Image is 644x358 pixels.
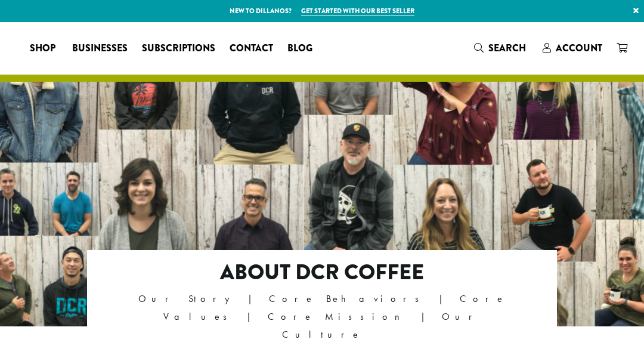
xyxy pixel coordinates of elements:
[467,38,535,58] a: Search
[287,41,312,56] span: Blog
[488,41,526,55] span: Search
[301,6,414,16] a: Get started with our best seller
[134,260,510,285] h2: About DCR Coffee
[23,39,65,58] a: Shop
[134,290,510,344] p: Our Story | Core Behaviors | Core Values | Core Mission | Our Culture
[556,41,602,55] span: Account
[30,41,55,56] span: Shop
[142,41,215,56] span: Subscriptions
[72,41,128,56] span: Businesses
[230,41,273,56] span: Contact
